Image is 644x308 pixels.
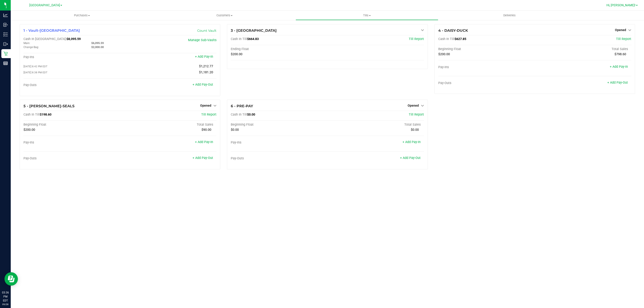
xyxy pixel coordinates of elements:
[614,52,626,56] span: $798.60
[23,113,40,116] span: Cash In Till
[247,113,255,116] span: $0.00
[120,123,217,127] div: Total Sales
[616,37,631,41] a: Till Report
[231,47,327,51] div: Ending Float
[231,141,327,145] div: Pay-Ins
[400,156,421,160] a: + Add Pay-Out
[3,51,8,56] inline-svg: Retail
[29,3,60,7] span: [GEOGRAPHIC_DATA]
[195,140,213,144] a: + Add Pay-In
[195,55,213,59] a: + Add Pay-In
[40,113,51,116] span: $198.60
[247,37,259,41] span: $664.83
[231,52,242,56] span: $200.00
[201,113,216,116] a: Till Report
[231,113,247,116] span: Cash In Till
[199,70,213,74] span: $1,181.20
[327,123,424,127] div: Total Sales
[535,47,631,51] div: Total Sales
[411,128,419,132] span: $0.00
[438,81,535,85] div: Pay-Outs
[438,52,450,56] span: $200.00
[66,37,81,41] span: $8,095.59
[199,64,213,68] span: $1,212.77
[3,42,8,46] inline-svg: Outbound
[409,113,424,116] a: Till Report
[231,104,253,108] span: 6 - PRE-PAY
[23,141,120,145] div: Pay-Ins
[3,23,8,27] inline-svg: Inbound
[438,47,535,51] div: Beginning Float
[200,104,211,107] span: Opened
[23,65,47,68] span: [DATE] 8:42 PM EDT
[23,128,35,132] span: $200.00
[3,61,8,65] inline-svg: Reports
[23,123,120,127] div: Beginning Float
[153,11,296,20] a: Customers
[4,272,18,286] iframe: Resource center
[3,13,8,17] inline-svg: Analytics
[231,28,277,33] span: 3 - [GEOGRAPHIC_DATA]
[23,37,66,41] span: Cash In [GEOGRAPHIC_DATA]:
[23,104,74,108] span: 5 - [PERSON_NAME]-SEALS
[455,37,466,41] span: $627.85
[23,55,120,59] div: Pay-Ins
[23,46,39,49] span: Change Bag:
[296,11,438,20] a: Tills
[438,11,581,20] a: Deliveries
[188,38,216,42] a: Manage Sub-Vaults
[153,13,295,17] span: Customers
[197,29,216,33] a: Count Vault
[438,28,468,33] span: 4 - DAISY-DUCK
[91,41,104,45] span: $6,095.59
[2,291,9,303] p: 03:36 PM EDT
[438,37,455,41] span: Cash In Till
[408,104,419,107] span: Opened
[438,65,535,69] div: Pay-Ins
[91,45,104,49] span: $2,000.00
[231,128,239,132] span: $0.00
[23,71,47,74] span: [DATE] 8:38 PM EDT
[11,11,153,20] a: Purchases
[23,83,120,87] div: Pay-Outs
[296,13,438,17] span: Tills
[231,123,327,127] div: Beginning Float
[193,83,213,86] a: + Add Pay-Out
[610,65,628,69] a: + Add Pay-In
[231,156,327,160] div: Pay-Outs
[607,81,628,84] a: + Add Pay-Out
[11,13,153,17] span: Purchases
[402,140,421,144] a: + Add Pay-In
[23,42,30,45] span: Main:
[3,32,8,37] inline-svg: Inventory
[201,128,211,132] span: $90.00
[193,156,213,160] a: + Add Pay-Out
[231,37,247,41] span: Cash In Till
[497,13,522,17] span: Deliveries
[23,156,120,160] div: Pay-Outs
[409,37,424,41] a: Till Report
[23,28,80,33] span: 1 - Vault-[GEOGRAPHIC_DATA]
[615,28,626,32] span: Opened
[606,3,636,7] span: Hi, [PERSON_NAME]!
[2,303,9,306] p: 09/28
